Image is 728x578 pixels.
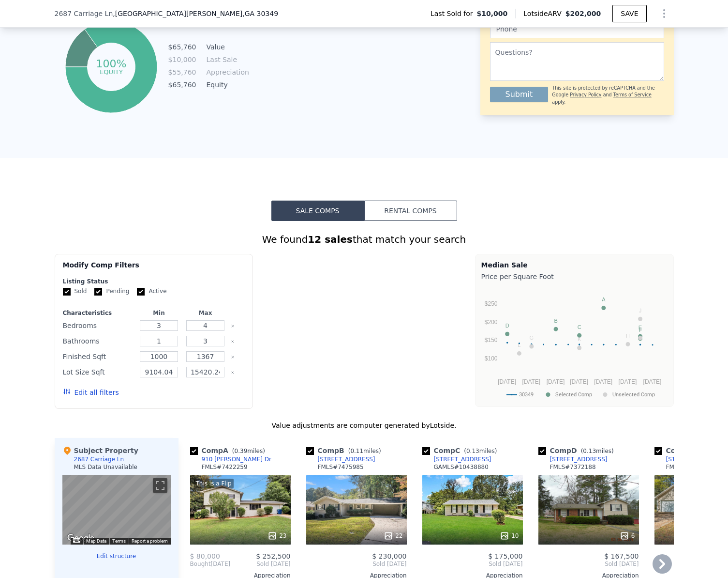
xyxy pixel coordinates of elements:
button: Keyboard shortcuts [73,538,80,543]
td: $55,760 [168,67,197,78]
div: [STREET_ADDRESS] [550,455,608,463]
span: ( miles) [577,448,618,454]
div: MLS Data Unavailable [74,463,138,471]
div: Bedrooms [63,319,134,332]
button: Rental Comps [364,201,457,221]
a: [STREET_ADDRESS] [422,455,491,463]
span: 0.13 [466,448,479,454]
div: Max [184,309,227,317]
td: $65,760 [168,42,197,52]
span: $202,000 [565,10,601,17]
span: ( miles) [228,448,269,454]
text: I [639,327,640,332]
button: Clear [231,371,235,375]
div: We found that match your search [55,233,674,246]
text: $250 [484,300,497,307]
text: $150 [484,337,497,344]
span: $ 167,500 [604,552,639,560]
div: Street View [62,475,171,545]
div: 10 [500,531,519,541]
button: Clear [231,355,235,359]
div: 23 [267,531,286,541]
a: [STREET_ADDRESS] [306,455,375,463]
div: Bathrooms [63,334,134,348]
span: 2687 Carriage Ln [55,9,113,18]
div: Comp D [538,446,618,455]
input: Phone [490,20,664,38]
button: Toggle fullscreen view [153,478,167,493]
text: K [577,336,581,342]
td: Last Sale [205,54,248,65]
svg: A chart. [481,283,668,405]
div: Lot Size Sqft [63,365,134,379]
button: Map Data [86,538,106,545]
div: Price per Square Foot [481,270,668,283]
a: 910 [PERSON_NAME] Dr [190,455,271,463]
div: 2687 Carriage Ln [74,455,124,463]
td: $65,760 [168,79,197,90]
button: Edit all filters [63,388,119,397]
div: Modify Comp Filters [63,260,245,278]
text: L [518,342,520,348]
td: Equity [205,79,248,90]
div: Comp B [306,446,385,455]
div: FMLS # 7475985 [318,463,364,471]
div: FMLS # 7555726 [666,463,712,471]
div: GAMLS # 10438880 [434,463,489,471]
div: 6 [620,531,635,541]
span: 0.11 [350,448,363,454]
div: Listing Status [63,278,245,285]
div: Subject Property [62,446,138,455]
div: Value adjustments are computer generated by Lotside . [55,421,674,430]
text: E [638,325,641,330]
span: , GA 30349 [242,10,278,17]
span: ( miles) [460,448,501,454]
a: [STREET_ADDRESS] [538,455,608,463]
text: [DATE] [522,378,540,385]
div: [DATE] [190,560,231,568]
span: Sold [DATE] [230,560,290,568]
span: 0.39 [235,448,248,454]
button: Clear [231,340,235,344]
text: 30349 [519,391,534,398]
a: Terms of Service [613,92,652,97]
text: C [577,324,581,330]
div: [STREET_ADDRESS] [666,455,724,463]
text: $100 [484,355,497,362]
span: ( miles) [344,448,385,454]
span: Sold [DATE] [422,560,523,568]
span: $ 175,000 [488,552,522,560]
text: G [529,335,534,341]
span: Bought [190,560,211,568]
text: [DATE] [498,378,516,385]
button: Sale Comps [271,201,364,221]
td: $10,000 [168,54,197,65]
tspan: equity [100,68,123,75]
tspan: 100% [96,58,126,70]
a: Terms (opens in new tab) [112,538,126,544]
text: F [639,327,642,333]
button: Show Options [654,4,674,23]
strong: 12 sales [308,234,353,245]
div: This site is protected by reCAPTCHA and the Google and apply. [552,85,664,106]
text: B [554,318,557,324]
label: Pending [94,287,129,296]
span: $ 230,000 [372,552,406,560]
text: [DATE] [594,378,612,385]
div: FMLS # 7422259 [202,463,248,471]
text: H [626,333,630,339]
text: Selected Comp [555,391,592,398]
text: [DATE] [570,378,588,385]
div: This is a Flip [194,479,234,488]
div: Min [137,309,180,317]
div: 22 [384,531,402,541]
span: $ 80,000 [190,552,220,560]
a: Open this area in Google Maps (opens a new window) [65,532,97,545]
span: , [GEOGRAPHIC_DATA][PERSON_NAME] [113,9,278,18]
button: SAVE [612,5,646,22]
a: Report a problem [132,538,168,544]
div: FMLS # 7372188 [550,463,596,471]
a: Privacy Policy [570,92,601,97]
div: Map [62,475,171,545]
